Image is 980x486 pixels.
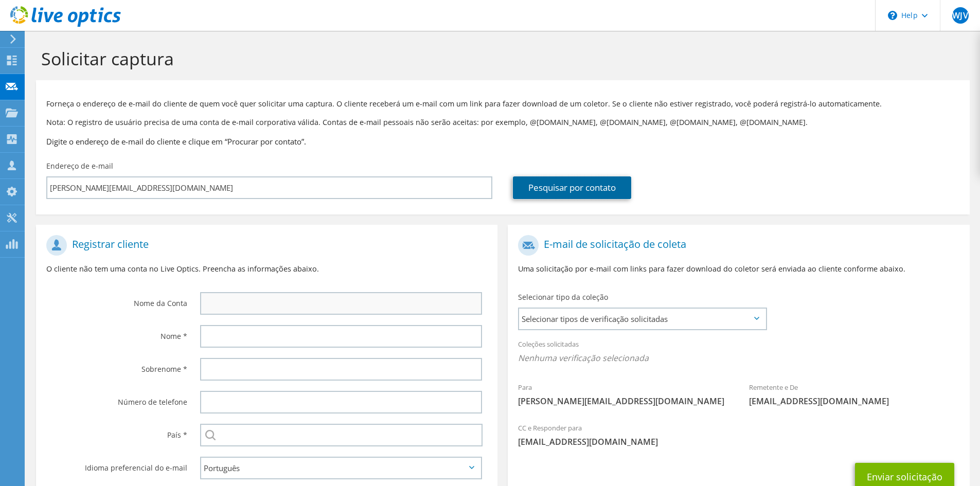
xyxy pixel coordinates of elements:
[46,424,187,440] label: País *
[46,358,187,374] label: Sobrenome *
[46,117,959,128] p: Nota: O registro de usuário precisa de uma conta de e-mail corporativa válida. Contas de e-mail p...
[46,98,959,110] p: Forneça o endereço de e-mail do cliente de quem você quer solicitar uma captura. O cliente recebe...
[518,235,954,256] h1: E-mail de solicitação de coleta
[739,376,970,412] div: Remetente e De
[46,391,187,407] label: Número de telefone
[518,352,959,364] span: Nenhuma verificação selecionada
[518,395,728,407] span: [PERSON_NAME][EMAIL_ADDRESS][DOMAIN_NAME]
[508,333,969,371] div: Coleções solicitadas
[46,136,959,147] h3: Digite o endereço de e-mail do cliente e clique em “Procurar por contato”.
[518,292,608,302] label: Selecionar tipo da coleção
[749,395,959,407] span: [EMAIL_ADDRESS][DOMAIN_NAME]
[518,263,959,275] p: Uma solicitação por e-mail com links para fazer download do coletor será enviada ao cliente confo...
[519,309,765,329] span: Selecionar tipos de verificação solicitadas
[46,457,187,473] label: Idioma preferencial do e-mail
[46,325,187,341] label: Nome *
[46,263,487,275] p: O cliente não tem uma conta no Live Optics. Preencha as informações abaixo.
[513,176,631,199] a: Pesquisar por contato
[508,417,969,453] div: CC e Responder para
[518,436,959,447] span: [EMAIL_ADDRESS][DOMAIN_NAME]
[46,235,482,256] h1: Registrar cliente
[952,7,969,24] span: WJV
[46,292,187,309] label: Nome da Conta
[46,161,113,171] label: Endereço de e-mail
[888,11,897,20] svg: \n
[41,48,959,69] h1: Solicitar captura
[508,376,739,412] div: Para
